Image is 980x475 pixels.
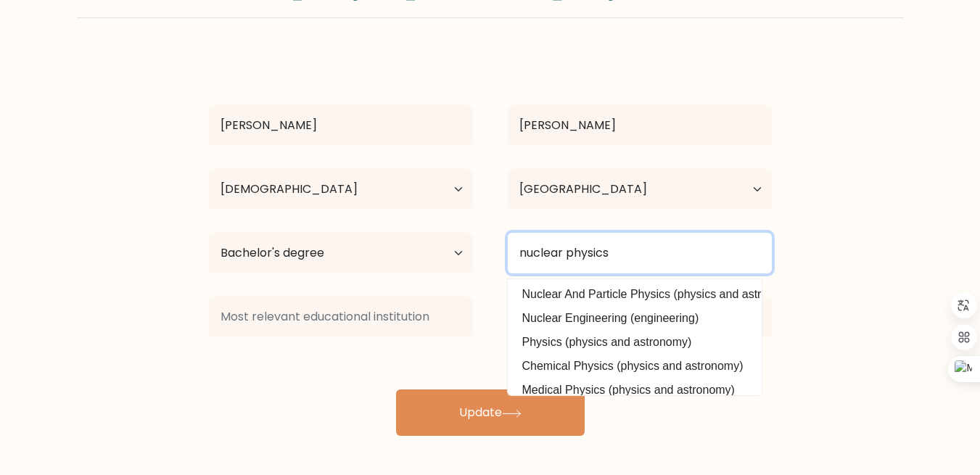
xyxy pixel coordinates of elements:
option: Nuclear And Particle Physics (physics and astronomy) [511,283,758,306]
option: Chemical Physics (physics and astronomy) [511,355,758,378]
input: What did you study? [508,233,772,273]
button: Update [396,389,585,436]
option: Medical Physics (physics and astronomy) [511,379,758,402]
option: Physics (physics and astronomy) [511,331,758,354]
input: First name [209,105,473,146]
input: Most relevant educational institution [209,297,473,337]
input: Last name [508,105,772,146]
option: Nuclear Engineering (engineering) [511,307,758,330]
